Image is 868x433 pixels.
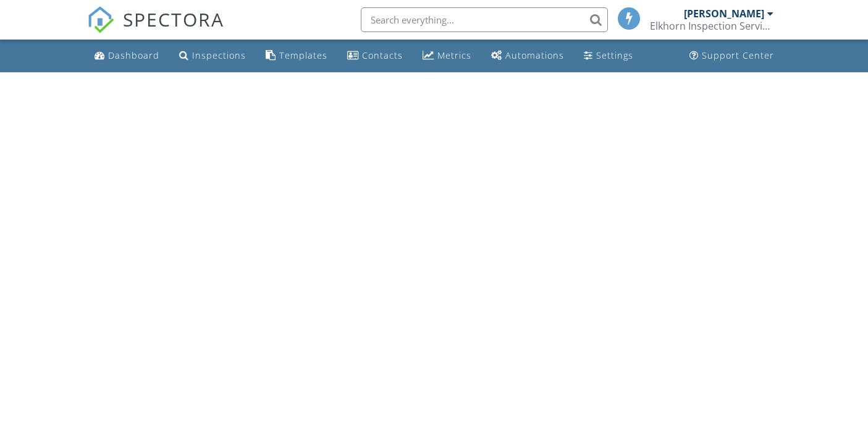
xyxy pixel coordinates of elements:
[684,7,764,20] div: [PERSON_NAME]
[486,44,569,67] a: Automations (Basic)
[174,44,251,67] a: Inspections
[342,44,408,67] a: Contacts
[87,17,224,43] a: SPECTORA
[108,49,159,61] div: Dashboard
[437,49,471,61] div: Metrics
[90,44,164,67] a: Dashboard
[505,49,564,61] div: Automations
[123,6,224,32] span: SPECTORA
[87,6,114,33] img: The Best Home Inspection Software - Spectora
[596,49,633,61] div: Settings
[361,7,608,32] input: Search everything...
[362,49,403,61] div: Contacts
[685,44,779,67] a: Support Center
[702,49,774,61] div: Support Center
[418,44,476,67] a: Metrics
[261,44,332,67] a: Templates
[279,49,327,61] div: Templates
[579,44,638,67] a: Settings
[650,20,773,32] div: Elkhorn Inspection Services
[192,49,246,61] div: Inspections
